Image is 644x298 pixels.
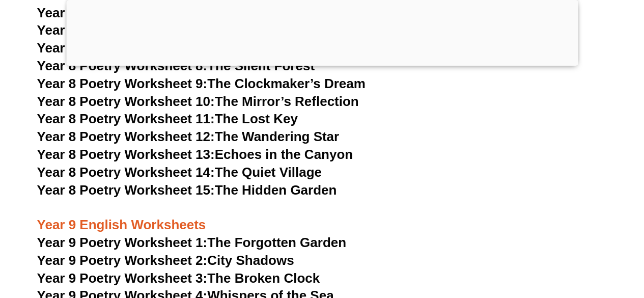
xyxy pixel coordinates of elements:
span: Year 8 Poetry Worksheet 6: [37,22,208,38]
span: Year 8 Poetry Worksheet 11: [37,111,215,126]
span: Year 8 Poetry Worksheet 13: [37,147,215,162]
a: Year 8 Poetry Worksheet 10:The Mirror’s Reflection [37,94,359,109]
span: Year 8 Poetry Worksheet 15: [37,182,215,198]
span: Year 9 Poetry Worksheet 1: [37,235,208,250]
span: Year 9 Poetry Worksheet 3: [37,270,208,286]
a: Year 8 Poetry Worksheet 14:The Quiet Village [37,165,322,180]
a: Year 9 Poetry Worksheet 2:City Shadows [37,253,294,268]
span: Year 8 Poetry Worksheet 12: [37,129,215,144]
a: Year 8 Poetry Worksheet 11:The Lost Key [37,111,298,126]
h3: Year 9 English Worksheets [37,199,607,234]
a: Year 8 Poetry Worksheet 8:The Silent Forest [37,58,315,73]
span: Year 8 Poetry Worksheet 8: [37,58,208,73]
a: Year 8 Poetry Worksheet 15:The Hidden Garden [37,182,337,198]
a: Year 9 Poetry Worksheet 3:The Broken Clock [37,270,320,286]
a: Year 9 Poetry Worksheet 1:The Forgotten Garden [37,235,346,250]
a: Year 8 Poetry Worksheet 13:Echoes in the Canyon [37,147,353,162]
span: Year 8 Poetry Worksheet 9: [37,76,208,91]
a: Year 8 Poetry Worksheet 6:The Lighthouse Keeper's Watch [37,22,408,38]
span: Year 9 Poetry Worksheet 2: [37,253,208,268]
iframe: Chat Widget [474,183,644,298]
span: Year 8 Poetry Worksheet 5: [37,5,208,20]
span: Year 8 Poetry Worksheet 7: [37,40,208,56]
a: Year 8 Poetry Worksheet 9:The Clockmaker’s Dream [37,76,366,91]
a: Year 8 Poetry Worksheet 5:Reflections in the Rain [37,5,350,20]
a: Year 8 Poetry Worksheet 7:Echoes of the Past [37,40,326,56]
span: Year 8 Poetry Worksheet 14: [37,165,215,180]
a: Year 8 Poetry Worksheet 12:The Wandering Star [37,129,340,144]
span: Year 8 Poetry Worksheet 10: [37,94,215,109]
